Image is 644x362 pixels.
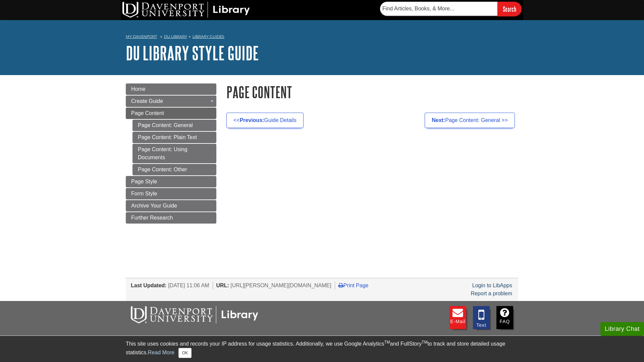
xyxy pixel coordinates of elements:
[164,34,187,39] a: DU Library
[131,306,258,323] img: DU Libraries
[131,215,173,221] span: Further Research
[380,2,497,16] input: Find Articles, Books, & More...
[126,32,518,43] nav: breadcrumb
[131,110,164,116] span: Page Content
[126,83,216,224] div: Guide Page Menu
[126,212,216,224] a: Further Research
[126,188,216,199] a: Form Style
[131,98,163,104] span: Create Guide
[132,120,216,131] a: Page Content: General
[131,283,167,288] span: Last Updated:
[240,117,264,123] strong: Previous:
[226,113,304,128] a: <<Previous:Guide Details
[126,108,216,119] a: Page Content
[126,340,518,358] div: This site uses cookies and records your IP address for usage statistics. Additionally, we use Goo...
[230,283,331,288] span: [URL][PERSON_NAME][DOMAIN_NAME]
[131,179,157,184] span: Page Style
[126,200,216,212] a: Archive Your Guide
[126,43,259,63] a: DU Library Style Guide
[473,306,490,329] a: Text
[131,191,157,196] span: Form Style
[496,306,513,329] a: FAQ
[380,2,522,16] form: Searches DU Library's articles, books, and more
[338,283,369,288] a: Print Page
[132,144,216,163] a: Page Content: Using Documents
[449,306,466,329] a: E-mail
[178,348,192,358] button: Close
[148,350,174,355] a: Read More
[338,283,343,288] i: Print Page
[600,322,644,336] button: Library Chat
[132,132,216,143] a: Page Content: Plain Text
[193,34,224,39] a: Library Guides
[132,164,216,175] a: Page Content: Other
[432,117,445,123] strong: Next:
[126,83,216,95] a: Home
[384,340,390,345] sup: TM
[425,113,515,128] a: Next:Page Content: General >>
[126,176,216,187] a: Page Style
[122,2,250,18] img: DU Library
[472,283,512,288] a: Login to LibApps
[126,96,216,107] a: Create Guide
[422,340,427,345] sup: TM
[497,2,522,16] input: Search
[216,283,229,288] span: URL:
[471,291,512,296] a: Report a problem
[131,203,177,208] span: Archive Your Guide
[131,86,146,92] span: Home
[226,83,518,101] h1: Page Content
[168,283,209,288] span: [DATE] 11:06 AM
[126,34,157,40] a: My Davenport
